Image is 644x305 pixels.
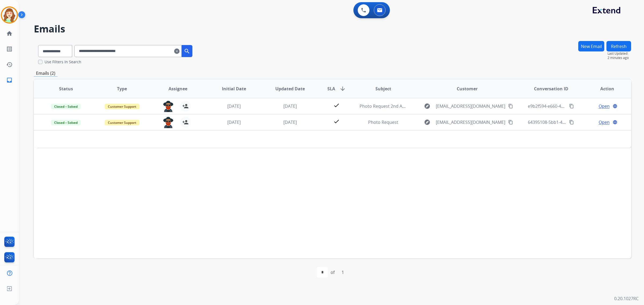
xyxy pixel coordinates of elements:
[436,119,505,125] span: [EMAIL_ADDRESS][DOMAIN_NAME]
[528,119,612,125] span: 64395108-5bb1-4bb3-b1f6-adb944d1ea9e
[599,103,610,109] span: Open
[105,120,140,125] span: Customer Support
[606,41,631,51] button: Refresh
[184,48,190,54] mat-icon: search
[283,119,297,125] span: [DATE]
[508,104,513,109] mat-icon: content_copy
[169,85,187,92] span: Assignee
[51,120,81,125] span: Closed – Solved
[360,103,416,109] span: Photo Request 2nd Attempt
[34,24,631,34] h2: Emails
[337,267,348,278] div: 1
[528,103,609,109] span: e9b2f594-e660-4c6c-bc58-360ac93283da
[182,103,189,109] mat-icon: person_add
[34,70,57,77] p: Emails (2)
[375,85,391,92] span: Subject
[613,104,617,109] mat-icon: language
[613,120,617,125] mat-icon: language
[6,77,13,83] mat-icon: inbox
[275,85,305,92] span: Updated Date
[534,85,568,92] span: Conversation ID
[569,104,574,109] mat-icon: content_copy
[608,56,631,60] span: 2 minutes ago
[333,102,340,109] mat-icon: check
[424,119,430,125] mat-icon: explore
[227,119,241,125] span: [DATE]
[599,119,610,125] span: Open
[6,61,13,68] mat-icon: history
[436,103,505,109] span: [EMAIL_ADDRESS][DOMAIN_NAME]
[331,269,335,276] div: of
[2,8,17,23] img: avatar
[182,119,189,125] mat-icon: person_add
[227,103,241,109] span: [DATE]
[6,46,13,52] mat-icon: list_alt
[614,295,639,302] p: 0.20.1027RC
[368,119,398,125] span: Photo Request
[51,104,81,109] span: Closed – Solved
[6,30,13,37] mat-icon: home
[508,120,513,125] mat-icon: content_copy
[608,51,631,56] span: Last Updated:
[575,79,631,98] th: Action
[569,120,574,125] mat-icon: content_copy
[163,101,174,112] img: agent-avatar
[283,103,297,109] span: [DATE]
[45,59,81,65] label: Use Filters In Search
[105,104,140,109] span: Customer Support
[457,85,478,92] span: Customer
[333,118,340,125] mat-icon: check
[327,85,335,92] span: SLA
[174,48,180,54] mat-icon: clear
[339,85,346,92] mat-icon: arrow_downward
[578,41,604,51] button: New Email
[117,85,127,92] span: Type
[424,103,430,109] mat-icon: explore
[222,85,246,92] span: Initial Date
[59,85,73,92] span: Status
[163,117,174,128] img: agent-avatar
